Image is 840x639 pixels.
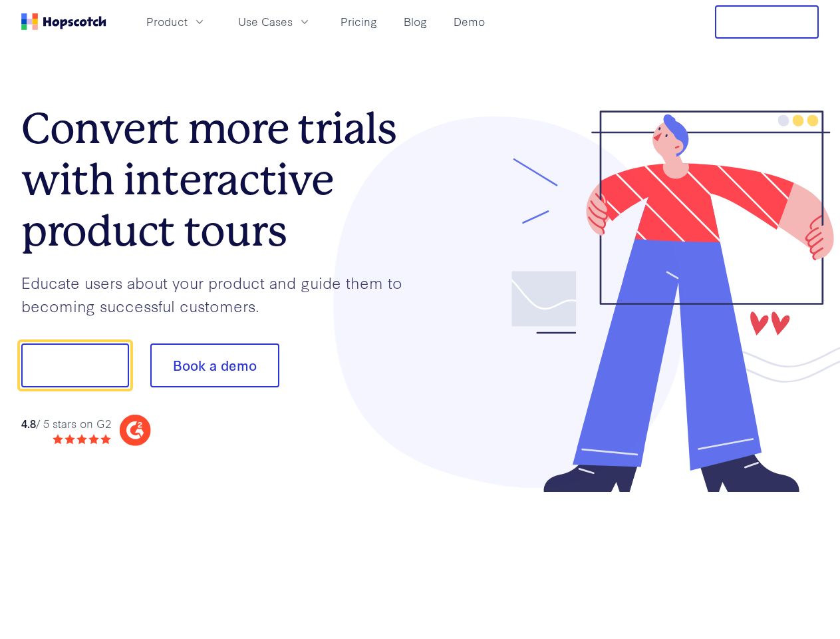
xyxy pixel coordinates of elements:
button: Product [138,11,214,33]
a: Pricing [335,11,382,33]
strong: 4.8 [21,415,36,431]
span: Use Cases [238,13,293,30]
button: Free Trial [715,5,819,39]
button: Use Cases [230,11,319,33]
a: Blog [398,11,432,33]
p: Educate users about your product and guide them to becoming successful customers. [21,271,420,317]
h1: Convert more trials with interactive product tours [21,103,420,256]
button: Show me! [21,343,129,387]
a: Demo [448,11,490,33]
div: / 5 stars on G2 [21,415,111,432]
button: Book a demo [150,343,279,387]
a: Home [21,13,106,30]
span: Product [146,13,188,30]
